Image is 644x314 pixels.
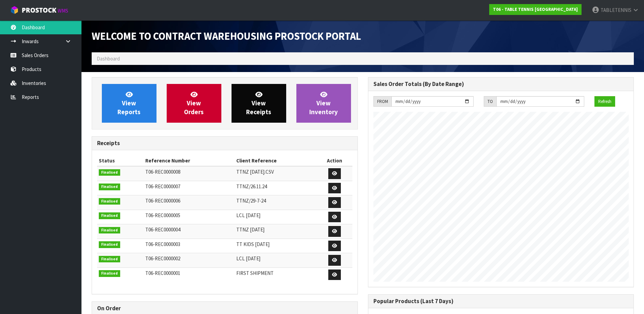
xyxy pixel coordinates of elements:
[594,96,615,107] button: Refresh
[309,90,338,116] span: View Inventory
[373,298,629,304] h3: Popular Products (Last 7 Days)
[22,6,56,15] span: ProStock
[236,255,260,262] span: LCL [DATE]
[145,226,180,233] span: T06-REC0000004
[145,197,180,204] span: T06-REC0000006
[58,7,68,14] small: WMS
[373,81,629,87] h3: Sales Order Totals (By Date Range)
[97,140,352,146] h3: Receipts
[99,241,120,248] span: Finalised
[236,270,274,276] span: FIRST SHIPMENT
[236,241,270,247] span: TT KIDS [DATE]
[102,84,157,123] a: ViewReports
[296,84,351,123] a: ViewInventory
[144,155,235,166] th: Reference Number
[99,198,120,205] span: Finalised
[97,55,120,62] span: Dashboard
[99,227,120,234] span: Finalised
[145,241,180,247] span: T06-REC0000003
[117,90,141,116] span: View Reports
[167,84,221,123] a: ViewOrders
[235,155,317,166] th: Client Reference
[236,183,267,190] span: TTNZ/26.11.24
[232,84,286,123] a: ViewReceipts
[99,212,120,219] span: Finalised
[145,270,180,276] span: T06-REC0000001
[145,183,180,190] span: T06-REC0000007
[92,30,361,42] span: Welcome to Contract Warehousing ProStock Portal
[236,226,264,233] span: TTNZ [DATE]
[317,155,352,166] th: Action
[236,169,274,175] span: TTNZ [DATE].CSV
[145,169,180,175] span: T06-REC0000008
[99,169,120,176] span: Finalised
[601,7,631,13] span: TABLETENNIS
[99,270,120,277] span: Finalised
[236,212,260,219] span: LCL [DATE]
[236,197,266,204] span: TTNZ/29-7-24
[97,155,144,166] th: Status
[145,212,180,219] span: T06-REC0000005
[99,184,120,190] span: Finalised
[10,6,19,14] img: cube-alt.png
[484,96,496,107] div: TO
[373,96,391,107] div: FROM
[97,305,352,312] h3: On Order
[184,90,204,116] span: View Orders
[246,90,271,116] span: View Receipts
[99,256,120,263] span: Finalised
[145,255,180,262] span: T06-REC0000002
[493,6,578,12] strong: T06 - TABLE TENNIS [GEOGRAPHIC_DATA]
